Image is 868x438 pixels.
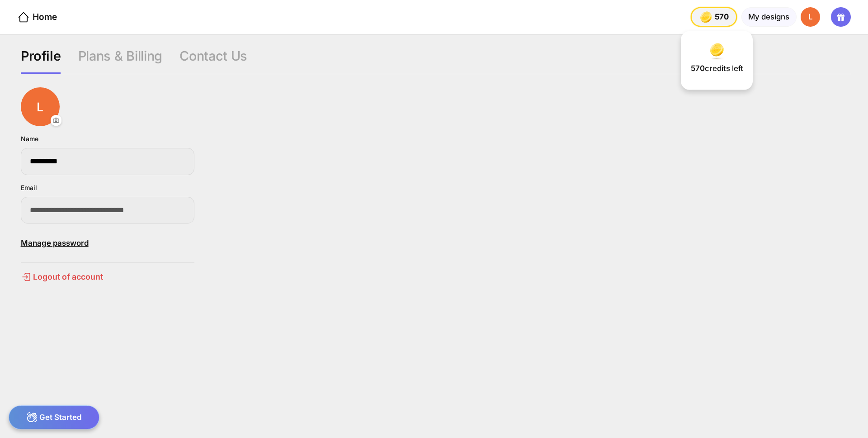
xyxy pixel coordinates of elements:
div: Get Started [9,405,99,429]
div: Logout of account [21,271,194,282]
div: credits left [691,63,743,74]
div: Home [17,11,57,24]
div: L [801,7,820,27]
div: Manage password [21,232,194,254]
div: Plans & Billing [78,48,162,74]
div: Name [21,135,38,143]
div: Contact Us [179,48,247,74]
div: L [21,87,60,126]
span: 570 [691,64,705,73]
div: Email [21,184,37,191]
span: 570 [715,13,731,21]
div: My designs [741,7,797,27]
div: Profile [21,48,61,74]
